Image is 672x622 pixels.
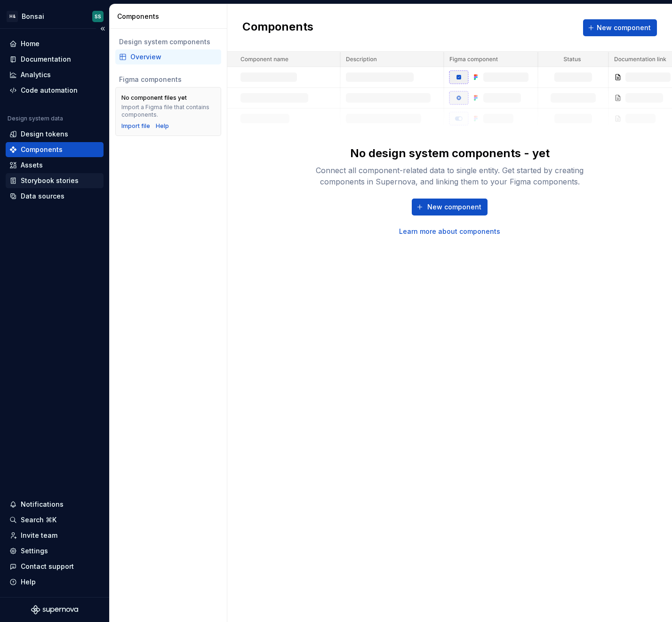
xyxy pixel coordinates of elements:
[6,173,104,188] a: Storybook stories
[21,515,56,525] div: Search ⌘K
[6,559,104,574] button: Contact support
[119,37,217,47] div: Design system components
[6,543,104,558] a: Settings
[2,6,107,26] button: H&BonsaiSS
[115,49,221,64] a: Overview
[6,497,104,512] button: Notifications
[95,13,101,20] div: SS
[21,39,40,48] div: Home
[31,605,78,614] svg: Supernova Logo
[21,577,36,587] div: Help
[6,83,104,98] a: Code automation
[6,189,104,204] a: Data sources
[21,70,51,80] div: Analytics
[21,55,71,64] div: Documentation
[6,574,104,590] button: Help
[399,227,500,236] a: Learn more about components
[6,158,104,173] a: Assets
[21,129,68,139] div: Design tokens
[597,23,651,32] span: New component
[583,19,657,36] button: New component
[6,142,104,157] a: Components
[130,52,217,62] div: Overview
[21,145,63,154] div: Components
[119,75,217,84] div: Figma components
[427,202,481,212] span: New component
[412,199,488,215] button: New component
[21,176,79,185] div: Storybook stories
[21,562,74,571] div: Contact support
[242,19,313,36] h2: Components
[96,22,109,35] button: Collapse sidebar
[21,160,43,170] div: Assets
[21,191,64,201] div: Data sources
[6,512,104,527] button: Search ⌘K
[350,146,550,161] div: No design system components - yet
[8,115,63,122] div: Design system data
[6,36,104,51] a: Home
[121,94,187,102] div: No component files yet
[299,165,600,187] div: Connect all component-related data to single entity. Get started by creating components in Supern...
[117,12,223,21] div: Components
[21,86,78,95] div: Code automation
[6,127,104,142] a: Design tokens
[21,546,48,556] div: Settings
[156,122,169,130] a: Help
[7,11,18,22] div: H&
[21,531,57,540] div: Invite team
[6,67,104,82] a: Analytics
[6,52,104,67] a: Documentation
[22,12,44,21] div: Bonsai
[121,122,150,130] button: Import file
[6,528,104,543] a: Invite team
[121,104,215,119] div: Import a Figma file that contains components.
[21,500,64,509] div: Notifications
